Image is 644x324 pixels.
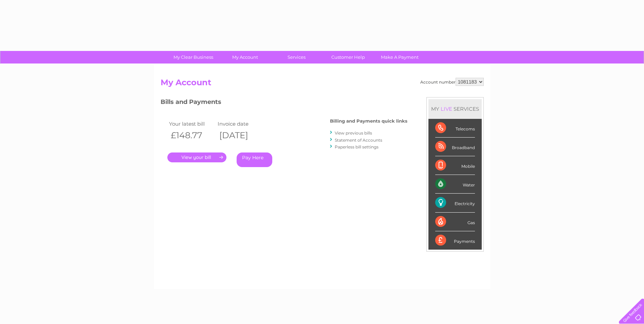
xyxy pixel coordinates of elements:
[428,99,482,119] div: MY SERVICES
[439,106,454,112] div: LIVE
[161,78,484,91] h2: My Account
[217,51,273,64] a: My Account
[330,119,407,124] h4: Billing and Payments quick links
[435,231,475,250] div: Payments
[435,119,475,138] div: Telecoms
[237,152,272,167] a: Pay Here
[167,152,226,162] a: .
[335,144,379,149] a: Paperless bill settings
[435,194,475,212] div: Electricity
[435,213,475,231] div: Gas
[165,51,221,64] a: My Clear Business
[216,119,265,128] td: Invoice date
[335,138,382,143] a: Statement of Accounts
[335,130,372,136] a: View previous bills
[320,51,376,64] a: Customer Help
[420,78,484,86] div: Account number
[269,51,325,64] a: Services
[435,138,475,156] div: Broadband
[435,175,475,194] div: Water
[216,128,265,142] th: [DATE]
[167,128,216,142] th: £148.77
[435,156,475,175] div: Mobile
[161,97,407,109] h3: Bills and Payments
[167,119,216,128] td: Your latest bill
[372,51,428,64] a: Make A Payment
